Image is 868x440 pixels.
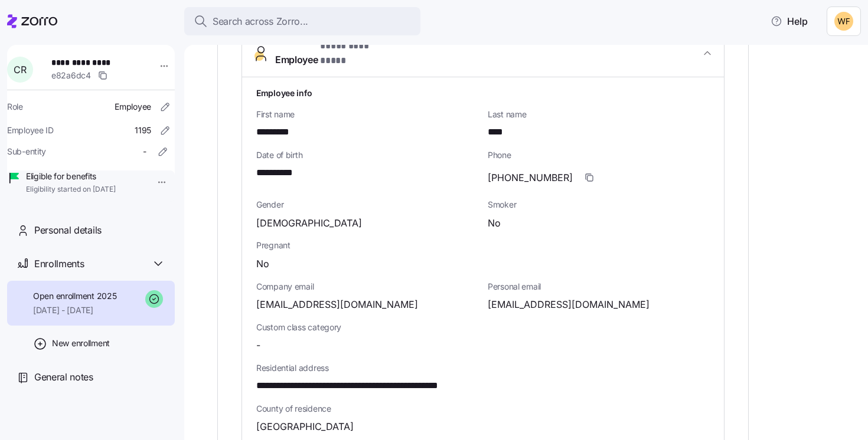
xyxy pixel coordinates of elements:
[256,87,710,99] h1: Employee info
[34,370,93,385] span: General notes
[275,39,393,67] span: Employee
[34,257,84,271] span: Enrollments
[256,149,478,161] span: Date of birth
[256,216,362,231] span: [DEMOGRAPHIC_DATA]
[256,109,478,120] span: First name
[488,149,710,161] span: Phone
[761,9,817,33] button: Help
[488,170,573,185] span: [PHONE_NUMBER]
[7,146,46,157] span: Sub-entity
[256,403,710,415] span: County of residence
[33,304,116,316] span: [DATE] - [DATE]
[488,216,501,231] span: No
[33,290,116,302] span: Open enrollment 2025
[143,146,146,157] span: -
[488,109,710,120] span: Last name
[26,170,116,182] span: Eligible for benefits
[771,14,808,28] span: Help
[213,14,308,29] span: Search across Zorro...
[488,281,710,293] span: Personal email
[256,362,710,374] span: Residential address
[34,223,102,238] span: Personal details
[26,185,116,195] span: Eligibility started on [DATE]
[256,321,478,333] span: Custom class category
[256,257,269,271] span: No
[7,124,54,136] span: Employee ID
[256,338,260,353] span: -
[488,199,710,211] span: Smoker
[256,199,478,211] span: Gender
[256,239,710,251] span: Pregnant
[7,101,23,113] span: Role
[115,101,151,113] span: Employee
[256,419,354,434] span: [GEOGRAPHIC_DATA]
[834,12,853,31] img: 8adafdde462ffddea829e1adcd6b1844
[488,297,650,312] span: [EMAIL_ADDRESS][DOMAIN_NAME]
[52,337,110,349] span: New enrollment
[184,7,420,35] button: Search across Zorro...
[51,70,91,81] span: e82a6dc4
[256,281,478,293] span: Company email
[135,124,151,136] span: 1195
[256,297,418,312] span: [EMAIL_ADDRESS][DOMAIN_NAME]
[14,65,26,74] span: C R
